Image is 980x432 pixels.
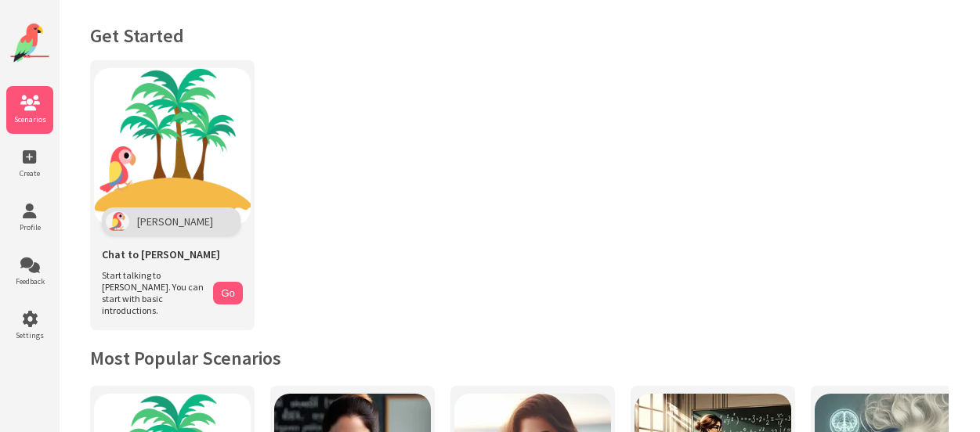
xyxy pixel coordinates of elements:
span: Start talking to [PERSON_NAME]. You can start with basic introductions. [102,269,205,316]
img: Website Logo [10,23,49,63]
h1: Get Started [90,23,949,48]
span: Scenarios [6,114,53,124]
button: Go [213,282,243,304]
h2: Most Popular Scenarios [90,346,949,370]
span: Chat to [PERSON_NAME] [102,247,220,261]
span: [PERSON_NAME] [137,214,213,229]
img: Polly [106,211,129,232]
span: Settings [6,330,53,340]
span: Feedback [6,276,53,286]
span: Profile [6,222,53,232]
img: Chat with Polly [94,68,251,225]
span: Create [6,168,53,178]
